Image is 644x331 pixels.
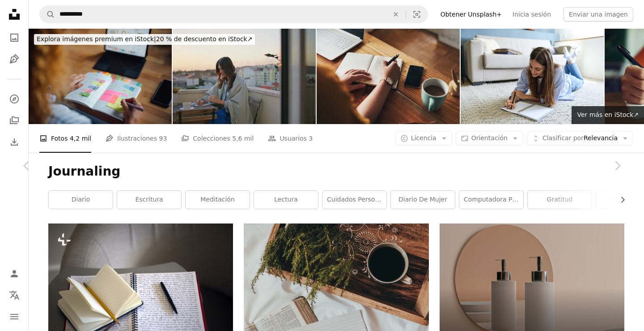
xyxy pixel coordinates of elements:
[173,29,316,124] img: Cuaderno de escritura morena romántico descansando primer plano del balcón de la noche. Mujer autora
[117,191,181,209] a: escritura
[5,308,23,326] button: Menú
[186,191,250,209] a: meditación
[37,35,252,43] span: 20 % de descuento en iStock ↗
[5,265,23,283] a: Iniciar sesión / Registrarse
[456,131,523,146] button: Orientación
[386,6,406,23] button: Borrar
[268,124,313,153] a: Usuarios 3
[5,29,23,47] a: Fotos
[40,6,55,23] button: Buscar en Unsplash
[411,134,436,142] span: Licencia
[461,29,604,124] img: Young woman lying on carpet writing in notebook at home
[232,133,254,143] span: 5,6 mil
[5,90,23,108] a: Explorar
[5,50,23,68] a: Ilustraciones
[527,131,633,146] button: Clasificar porRelevancia
[37,35,156,43] span: Explora imágenes premium en iStock |
[48,281,233,289] a: un cuaderno con un bolígrafo encima.
[459,191,523,209] a: computadora portátil
[322,191,386,209] a: cuidados personales
[159,133,167,143] span: 93
[39,5,428,23] form: Encuentra imágenes en todo el sitio
[49,191,113,209] a: diario
[471,134,508,142] span: Orientación
[48,163,624,180] h1: Journaling
[507,7,556,21] a: Inicia sesión
[29,29,260,50] a: Explora imágenes premium en iStock|20 % de descuento en iStock↗
[406,6,428,23] button: Búsqueda visual
[181,124,254,153] a: Colecciones 5,6 mil
[317,29,460,124] img: Organízate, hazlo
[29,29,172,124] img: Persona Planeando Y Escribiendo Notas En Acogedor Ambiente De Café
[254,191,318,209] a: lectura
[542,134,584,142] span: Clasificar por
[391,191,455,209] a: Diario de mujer
[572,106,644,124] a: Ver más en iStock↗
[542,134,618,143] span: Relevancia
[528,191,592,209] a: gratitud
[106,124,167,153] a: Ilustraciones 93
[309,133,313,143] span: 3
[435,7,507,21] a: Obtener Unsplash+
[563,7,633,21] button: Enviar una imagen
[5,286,23,304] button: Idioma
[590,123,644,209] a: Siguiente
[395,131,452,146] button: Licencia
[577,111,639,118] span: Ver más en iStock ↗
[5,112,23,129] a: Colecciones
